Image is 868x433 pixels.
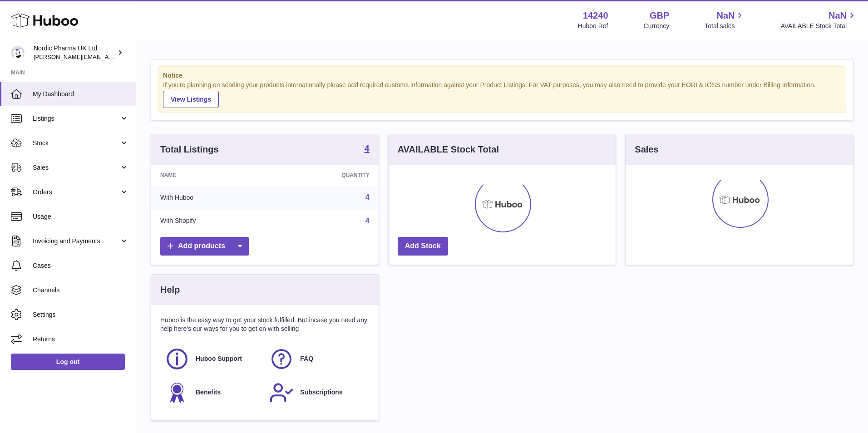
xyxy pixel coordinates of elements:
[160,237,249,256] a: Add products
[33,237,119,246] span: Invoicing and Payments
[160,284,180,296] h3: Help
[365,144,370,155] a: 4
[34,44,115,61] div: Nordic Pharma UK Ltd
[635,143,658,156] h3: Sales
[34,53,182,60] span: [PERSON_NAME][EMAIL_ADDRESS][DOMAIN_NAME]
[163,71,841,80] strong: Notice
[398,143,499,156] h3: AVAILABLE Stock Total
[163,81,841,108] div: If you're planning on sending your products internationally please add required customs informati...
[274,165,379,186] th: Quantity
[160,143,219,156] h3: Total Listings
[33,163,119,172] span: Sales
[578,22,608,30] div: Huboo Ref
[33,114,119,123] span: Listings
[33,188,119,197] span: Orders
[583,10,608,22] strong: 14240
[829,10,847,22] span: NaN
[151,165,274,186] th: Name
[705,22,745,30] span: Total sales
[165,347,260,371] a: Huboo Support
[269,380,365,405] a: Subscriptions
[33,335,129,344] span: Returns
[780,22,857,30] span: AVAILABLE Stock Total
[398,237,448,256] a: Add Stock
[151,186,274,209] td: With Huboo
[196,354,242,363] span: Huboo Support
[33,310,129,319] span: Settings
[780,10,857,30] a: NaN AVAILABLE Stock Total
[365,193,370,201] a: 4
[160,316,370,333] p: Huboo is the easy way to get your stock fulfilled. But incase you need any help here's our ways f...
[11,46,25,59] img: joe.plant@parapharmdev.com
[650,10,669,22] strong: GBP
[269,347,365,371] a: FAQ
[365,144,370,153] strong: 4
[165,380,260,405] a: Benefits
[33,286,129,295] span: Channels
[716,10,735,22] span: NaN
[151,209,274,233] td: With Shopify
[33,212,129,221] span: Usage
[300,388,342,397] span: Subscriptions
[196,388,221,397] span: Benefits
[33,139,119,148] span: Stock
[644,22,670,30] div: Currency
[163,91,219,108] a: View Listings
[33,261,129,270] span: Cases
[365,217,370,225] a: 4
[33,90,129,98] span: My Dashboard
[705,10,745,30] a: NaN Total sales
[300,354,313,363] span: FAQ
[11,354,125,370] a: Log out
